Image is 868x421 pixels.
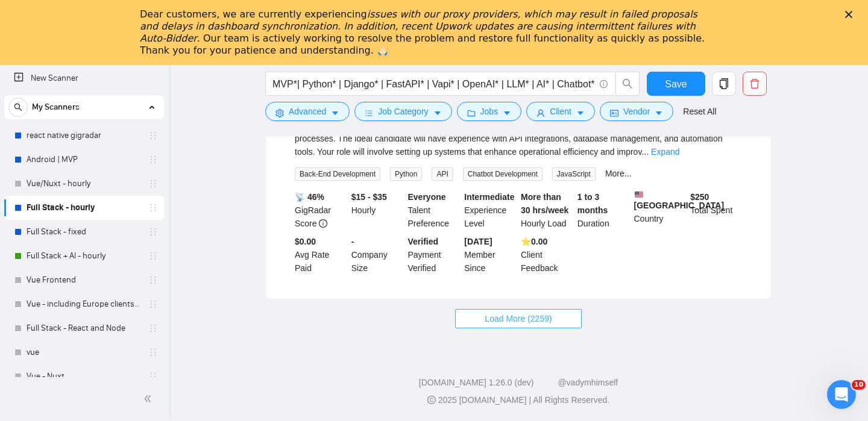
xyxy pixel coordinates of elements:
button: copy [712,72,736,96]
span: holder [148,227,158,237]
span: holder [148,299,158,309]
a: New Scanner [14,66,154,90]
span: Back-End Development [295,167,380,181]
span: copyright [427,396,436,404]
a: vue [27,340,141,364]
i: issues with our proxy providers, which may result in failed proposals and delays in dashboard syn... [140,8,697,44]
a: Expand [651,147,679,157]
div: Hourly Load [518,190,575,230]
a: @vadymhimself [558,378,618,387]
b: Everyone [408,192,446,202]
span: idcard [610,108,618,117]
span: search [9,103,27,111]
span: Job Category [378,105,428,118]
span: Advanced [289,105,326,118]
a: Full Stack - hourly [27,196,141,220]
div: Avg Rate Paid [292,235,349,275]
div: Duration [575,190,632,230]
span: holder [148,179,158,189]
button: Load More (2259) [455,309,581,328]
b: 📡 46% [295,192,324,202]
div: Talent Preference [406,190,462,230]
span: ... [641,147,649,157]
a: Vue Frontend [27,268,141,292]
span: bars [365,108,373,117]
span: Save [665,76,687,92]
span: info-circle [319,219,327,228]
button: userClientcaret-down [526,102,595,121]
span: 10 [852,380,866,390]
button: delete [743,72,767,96]
a: [DOMAIN_NAME] 1.26.0 (dev) [419,378,534,387]
button: barsJob Categorycaret-down [354,102,451,121]
span: My Scanners [32,95,80,119]
iframe: Intercom live chat [827,380,856,409]
span: search [616,78,639,89]
a: Android | MVP [27,148,141,172]
div: Hourly [349,190,406,230]
span: Python [390,167,422,181]
a: react native gigradar [27,123,141,148]
li: New Scanner [4,66,164,90]
span: info-circle [600,80,608,88]
div: Country [632,190,688,230]
button: settingAdvancedcaret-down [265,102,350,121]
div: Experience Level [462,190,518,230]
span: caret-down [433,108,442,117]
a: Full Stack - React and Node [27,316,141,340]
input: Search Freelance Jobs... [272,76,594,92]
button: Save [647,72,705,96]
button: idcardVendorcaret-down [600,102,673,121]
div: Member Since [462,235,518,275]
span: caret-down [503,108,511,117]
b: Verified [408,237,439,246]
span: holder [148,203,158,213]
span: caret-down [576,108,585,117]
a: More... [605,169,632,178]
button: search [8,98,28,117]
span: holder [148,155,158,164]
b: $15 - $35 [351,192,387,202]
div: Dear customers, we are currently experiencing . Our team is actively working to resolve the probl... [140,8,709,57]
span: holder [148,348,158,357]
b: - [351,237,354,246]
a: Vue - Nuxt [27,364,141,388]
span: holder [148,251,158,261]
span: Vendor [623,105,650,118]
span: Client [550,105,571,118]
span: Jobs [480,105,498,118]
span: Chatbot Development [463,167,542,181]
span: user [536,108,545,117]
b: $ 250 [690,192,709,202]
div: We are seeking a skilled developer to support our voice agency in streamlining automations and on... [295,119,742,158]
b: [DATE] [464,237,492,246]
span: copy [712,78,735,89]
b: 1 to 3 months [577,192,608,215]
div: 2025 [DOMAIN_NAME] | All Rights Reserved. [178,394,858,407]
span: setting [275,108,284,117]
span: caret-down [655,108,663,117]
div: GigRadar Score [292,190,349,230]
span: holder [148,372,158,381]
b: $0.00 [295,237,316,246]
div: Total Spent [688,190,744,230]
div: Client Feedback [518,235,575,275]
button: folderJobscaret-down [457,102,522,121]
span: double-left [143,393,156,405]
div: Company Size [349,235,406,275]
b: More than 30 hrs/week [521,192,568,215]
span: Load More (2259) [485,312,552,325]
b: Intermediate [464,192,514,202]
a: Vue - including Europe clients | only search title [27,292,141,316]
span: API [432,167,453,181]
span: holder [148,323,158,333]
span: caret-down [331,108,339,117]
a: Full Stack - fixed [27,220,141,244]
b: ⭐️ 0.00 [521,237,547,246]
button: search [615,72,640,96]
a: Full Stack + AI - hourly [27,244,141,268]
div: Payment Verified [406,235,462,275]
span: holder [148,131,158,140]
b: [GEOGRAPHIC_DATA] [634,190,725,210]
div: Close [845,11,857,18]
